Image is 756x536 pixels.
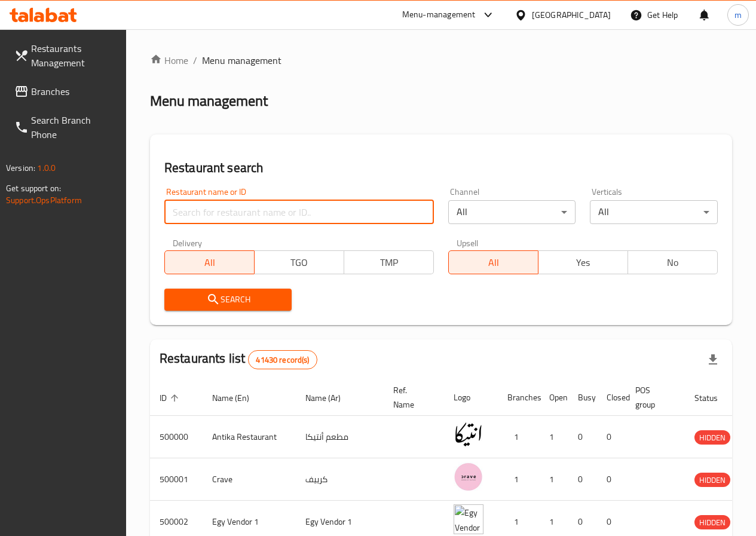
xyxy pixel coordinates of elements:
[164,200,434,224] input: Search for restaurant name or ID..
[597,416,626,458] td: 0
[164,289,292,311] button: Search
[160,350,317,369] h2: Restaurants list
[538,250,628,274] button: Yes
[193,53,197,68] li: /
[212,391,265,405] span: Name (En)
[694,516,730,529] span: HIDDEN
[540,379,568,416] th: Open
[543,254,623,271] span: Yes
[37,160,56,176] span: 1.0.0
[633,254,713,271] span: No
[448,250,538,274] button: All
[454,504,483,534] img: Egy Vendor 1
[150,91,268,111] h2: Menu management
[31,84,117,99] span: Branches
[498,379,540,416] th: Branches
[444,379,498,416] th: Logo
[203,458,296,501] td: Crave
[694,431,730,445] span: HIDDEN
[590,200,718,224] div: All
[164,250,255,274] button: All
[597,458,626,501] td: 0
[5,34,126,77] a: Restaurants Management
[164,159,718,177] h2: Restaurant search
[344,250,434,274] button: TMP
[699,345,727,374] div: Export file
[31,41,117,70] span: Restaurants Management
[694,430,730,445] div: HIDDEN
[568,458,597,501] td: 0
[150,53,188,68] a: Home
[694,473,730,487] span: HIDDEN
[173,238,203,247] label: Delivery
[31,113,117,142] span: Search Branch Phone
[170,254,250,271] span: All
[249,354,316,366] span: 41430 record(s)
[498,416,540,458] td: 1
[259,254,339,271] span: TGO
[160,391,182,405] span: ID
[202,53,281,68] span: Menu management
[457,238,479,247] label: Upsell
[568,416,597,458] td: 0
[305,391,356,405] span: Name (Ar)
[454,254,534,271] span: All
[248,350,317,369] div: Total records count
[694,391,733,405] span: Status
[203,416,296,458] td: Antika Restaurant
[393,383,430,412] span: Ref. Name
[150,53,732,68] nav: breadcrumb
[597,379,626,416] th: Closed
[150,458,203,501] td: 500001
[296,416,384,458] td: مطعم أنتيكا
[448,200,576,224] div: All
[568,379,597,416] th: Busy
[628,250,718,274] button: No
[5,106,126,149] a: Search Branch Phone
[6,192,82,208] a: Support.OpsPlatform
[150,416,203,458] td: 500000
[454,462,483,492] img: Crave
[254,250,344,274] button: TGO
[635,383,671,412] span: POS group
[540,458,568,501] td: 1
[454,419,483,449] img: Antika Restaurant
[6,160,35,176] span: Version:
[694,473,730,487] div: HIDDEN
[402,8,476,22] div: Menu-management
[174,292,283,307] span: Search
[532,8,611,22] div: [GEOGRAPHIC_DATA]
[349,254,429,271] span: TMP
[498,458,540,501] td: 1
[5,77,126,106] a: Branches
[734,8,742,22] span: m
[296,458,384,501] td: كرييف
[6,180,61,196] span: Get support on:
[540,416,568,458] td: 1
